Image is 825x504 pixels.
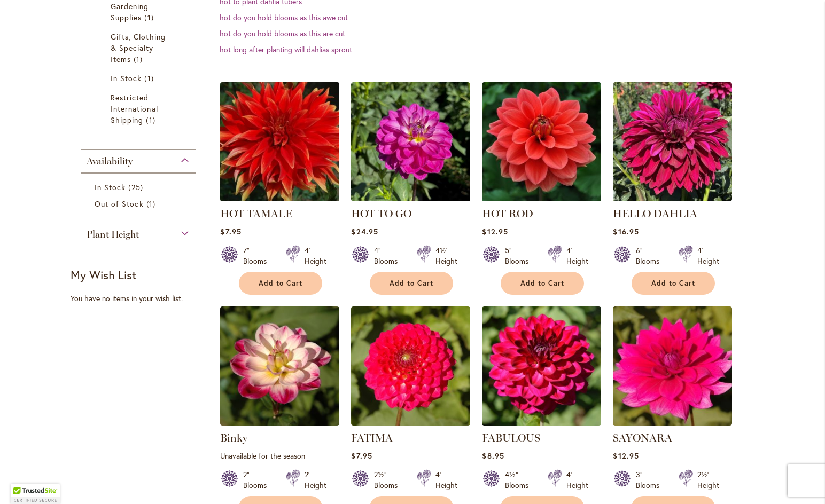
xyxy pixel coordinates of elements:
[482,451,504,461] span: $8.95
[95,182,126,192] span: In Stock
[351,193,470,203] a: HOT TO GO
[111,1,149,22] span: Gardening Supplies
[351,451,372,461] span: $7.95
[435,245,457,266] div: 4½' Height
[351,82,470,201] img: HOT TO GO
[220,431,247,444] a: Binky
[111,92,169,125] a: Restricted International Shipping
[435,469,457,491] div: 4' Height
[351,306,470,426] img: FATIMA
[482,418,601,428] a: FABULOUS
[351,431,393,444] a: FATIMA
[259,279,302,288] span: Add to Cart
[482,306,601,426] img: FABULOUS
[520,279,564,288] span: Add to Cart
[111,73,142,83] span: In Stock
[613,207,697,220] a: HELLO DAHLIA
[636,245,666,266] div: 6" Blooms
[87,155,133,167] span: Availability
[374,245,404,266] div: 4" Blooms
[8,466,38,496] iframe: Launch Accessibility Center
[71,267,136,282] strong: My Wish List
[111,73,169,84] a: In Stock
[651,279,695,288] span: Add to Cart
[111,31,169,65] a: Gifts, Clothing &amp; Specialty Items
[374,469,404,491] div: 2½" Blooms
[482,207,533,220] a: HOT ROD
[613,82,732,201] img: Hello Dahlia
[111,1,169,23] a: Gardening Supplies
[482,431,540,444] a: FABULOUS
[351,418,470,428] a: FATIMA
[697,245,719,266] div: 4' Height
[243,245,273,266] div: 7" Blooms
[144,73,156,84] span: 1
[370,272,453,295] button: Add to Cart
[220,12,348,22] a: hot do you hold blooms as this awe cut
[482,193,601,203] a: HOT ROD
[111,31,166,64] span: Gifts, Clothing & Specialty Items
[146,114,158,125] span: 1
[243,469,273,491] div: 2" Blooms
[613,418,732,428] a: SAYONARA
[305,469,326,491] div: 2' Height
[505,245,535,266] div: 5" Blooms
[220,44,352,54] a: hot long after planting will dahlias sprout
[220,28,345,38] a: hot do you hold blooms as this are cut
[566,245,588,266] div: 4' Height
[351,226,378,237] span: $24.95
[95,199,144,209] span: Out of Stock
[505,469,535,491] div: 4½" Blooms
[134,53,145,65] span: 1
[87,229,139,240] span: Plant Height
[482,226,508,237] span: $12.95
[111,92,158,125] span: Restricted International Shipping
[566,469,588,491] div: 4' Height
[632,272,715,295] button: Add to Cart
[220,451,339,461] p: Unavailable for the season
[239,272,322,295] button: Add to Cart
[305,245,326,266] div: 4' Height
[613,451,639,461] span: $12.95
[636,469,666,491] div: 3" Blooms
[128,182,145,193] span: 25
[482,82,601,201] img: HOT ROD
[501,272,584,295] button: Add to Cart
[613,226,639,237] span: $16.95
[217,79,343,204] img: Hot Tamale
[220,207,292,220] a: HOT TAMALE
[613,431,672,444] a: SAYONARA
[146,198,158,209] span: 1
[220,226,241,237] span: $7.95
[220,418,339,428] a: Binky
[697,469,719,491] div: 2½' Height
[144,12,156,23] span: 1
[220,306,339,426] img: Binky
[95,182,185,193] a: In Stock 25
[613,306,732,426] img: SAYONARA
[351,207,411,220] a: HOT TO GO
[71,293,213,304] div: You have no items in your wish list.
[95,198,185,209] a: Out of Stock 1
[220,193,339,203] a: Hot Tamale
[613,193,732,203] a: Hello Dahlia
[390,279,433,288] span: Add to Cart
